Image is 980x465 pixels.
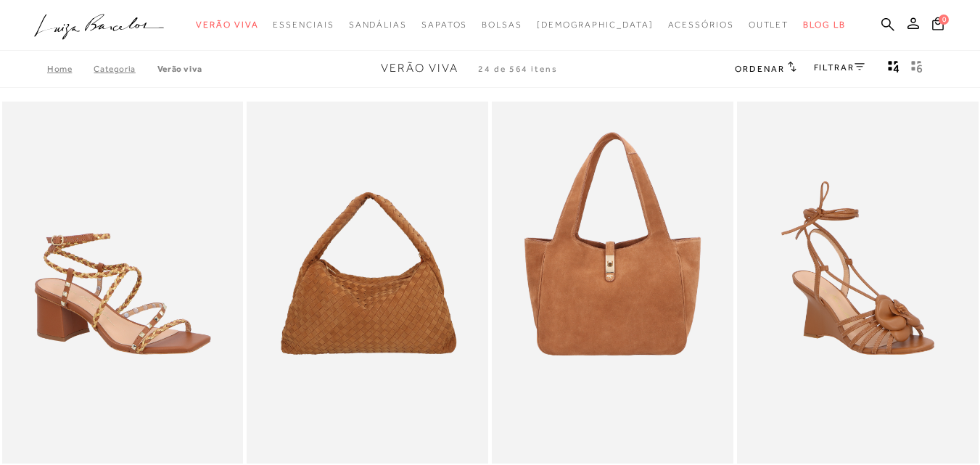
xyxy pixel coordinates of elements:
span: 24 de 564 itens [478,64,558,74]
a: categoryNavScreenReaderText [196,12,258,38]
a: BLOG LB [803,12,845,38]
img: BOLSA MÉDIA EM CAMURÇA CARAMELO COM FECHO DOURADO [493,104,732,461]
a: Home [47,64,94,74]
a: categoryNavScreenReaderText [482,12,522,38]
span: [DEMOGRAPHIC_DATA] [537,20,654,30]
span: Essenciais [273,20,334,30]
span: Sandálias [349,20,407,30]
button: 0 [928,16,948,36]
a: categoryNavScreenReaderText [349,12,407,38]
a: Categoria [94,64,157,74]
button: gridText6Desc [907,59,927,78]
a: BOLSA MÉDIA EM CAMURÇA CARAMELO COM FECHO DOURADO BOLSA MÉDIA EM CAMURÇA CARAMELO COM FECHO DOURADO [493,104,732,461]
span: BLOG LB [803,20,845,30]
img: BOLSA HOBO EM CAMURÇA TRESSÊ CARAMELO GRANDE [248,104,487,461]
img: SANDÁLIA ANABELA EM COURO CARAMELO AMARRAÇÃO E APLICAÇÃO FLORAL [738,104,977,461]
span: Sapatos [421,20,467,30]
span: Verão Viva [381,62,458,75]
a: noSubCategoriesText [537,12,654,38]
span: 0 [939,15,949,25]
span: Bolsas [482,20,522,30]
a: Verão Viva [157,64,202,74]
a: categoryNavScreenReaderText [421,12,467,38]
a: BOLSA HOBO EM CAMURÇA TRESSÊ CARAMELO GRANDE BOLSA HOBO EM CAMURÇA TRESSÊ CARAMELO GRANDE [248,104,487,461]
a: categoryNavScreenReaderText [668,12,734,38]
span: Outlet [749,20,789,30]
a: SANDÁLIA EM COURO CARAMELO COM SALTO MÉDIO E TIRAS TRANÇADAS TRICOLOR SANDÁLIA EM COURO CARAMELO ... [4,104,242,461]
span: Ordenar [735,64,784,74]
a: SANDÁLIA ANABELA EM COURO CARAMELO AMARRAÇÃO E APLICAÇÃO FLORAL SANDÁLIA ANABELA EM COURO CARAMEL... [738,104,977,461]
a: FILTRAR [814,62,865,73]
span: Verão Viva [196,20,258,30]
a: categoryNavScreenReaderText [749,12,789,38]
a: categoryNavScreenReaderText [273,12,334,38]
img: SANDÁLIA EM COURO CARAMELO COM SALTO MÉDIO E TIRAS TRANÇADAS TRICOLOR [4,104,242,461]
button: Mostrar 4 produtos por linha [884,59,904,78]
span: Acessórios [668,20,734,30]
